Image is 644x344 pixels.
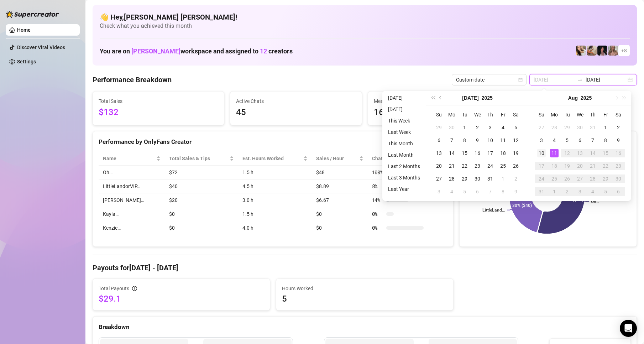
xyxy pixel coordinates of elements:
[236,97,356,105] span: Active Chats
[458,108,471,121] th: Tu
[550,149,559,157] div: 11
[588,149,597,157] div: 14
[165,152,238,166] th: Total Sales & Tips
[574,147,586,160] td: 2025-08-13
[599,108,612,121] th: Fr
[447,123,456,132] div: 30
[429,91,437,105] button: Last year (Control + left)
[374,106,493,119] span: 161
[484,147,497,160] td: 2025-07-17
[563,174,571,183] div: 26
[433,172,445,185] td: 2025-07-27
[484,108,497,121] th: Th
[460,136,469,145] div: 8
[499,187,507,196] div: 8
[576,162,584,170] div: 20
[574,134,586,147] td: 2025-08-06
[99,152,165,166] th: Name
[509,134,522,147] td: 2025-07-12
[282,285,447,292] span: Hours Worked
[312,179,368,193] td: $8.89
[561,185,574,198] td: 2025-09-02
[312,207,368,221] td: $0
[561,121,574,134] td: 2025-07-29
[576,174,584,183] div: 27
[462,91,478,105] button: Choose a month
[612,172,625,185] td: 2025-08-30
[601,187,610,196] div: 5
[99,221,165,235] td: Kenzie…
[512,149,520,157] div: 19
[512,123,520,132] div: 5
[612,185,625,198] td: 2025-09-06
[458,160,471,172] td: 2025-07-22
[497,185,509,198] td: 2025-08-08
[484,185,497,198] td: 2025-08-07
[473,162,482,170] div: 23
[100,12,630,22] h4: 👋 Hey, [PERSON_NAME] [PERSON_NAME] !
[534,76,574,84] input: Start date
[433,147,445,160] td: 2025-07-13
[471,134,484,147] td: 2025-07-09
[242,155,302,162] div: Est. Hours Worked
[372,210,383,218] span: 0 %
[460,123,469,132] div: 1
[445,134,458,147] td: 2025-07-07
[512,136,520,145] div: 12
[561,160,574,172] td: 2025-08-19
[568,91,578,105] button: Choose a month
[312,166,368,179] td: $48
[385,151,423,159] li: Last Month
[588,187,597,196] div: 4
[499,149,507,157] div: 18
[550,162,559,170] div: 18
[563,187,571,196] div: 2
[445,172,458,185] td: 2025-07-28
[6,11,59,18] img: logo-BBDzfeDw.svg
[473,149,482,157] div: 16
[499,123,507,132] div: 4
[612,160,625,172] td: 2025-08-23
[535,160,548,172] td: 2025-08-17
[447,149,456,157] div: 14
[588,123,597,132] div: 31
[586,160,599,172] td: 2025-08-21
[561,147,574,160] td: 2025-08-12
[537,162,546,170] div: 17
[165,179,238,193] td: $40
[599,147,612,160] td: 2025-08-15
[471,108,484,121] th: We
[577,77,583,83] span: to
[548,134,561,147] td: 2025-08-04
[499,174,507,183] div: 1
[588,162,597,170] div: 21
[165,166,238,179] td: $72
[563,162,571,170] div: 19
[484,160,497,172] td: 2025-07-24
[509,172,522,185] td: 2025-08-02
[165,193,238,207] td: $20
[486,174,494,183] div: 31
[499,162,507,170] div: 25
[103,155,155,162] span: Name
[93,263,637,273] h4: Payouts for [DATE] - [DATE]
[484,121,497,134] td: 2025-07-03
[471,160,484,172] td: 2025-07-23
[312,221,368,235] td: $0
[574,160,586,172] td: 2025-08-20
[599,172,612,185] td: 2025-08-29
[131,47,180,55] span: [PERSON_NAME]
[473,136,482,145] div: 9
[17,27,31,33] a: Home
[236,106,356,119] span: 45
[621,47,627,54] span: + 8
[238,179,312,193] td: 4.5 h
[614,123,623,132] div: 2
[372,224,383,232] span: 0 %
[99,106,218,119] span: $132
[561,134,574,147] td: 2025-08-05
[447,174,456,183] div: 28
[471,185,484,198] td: 2025-08-06
[445,185,458,198] td: 2025-08-04
[577,77,583,83] span: swap-right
